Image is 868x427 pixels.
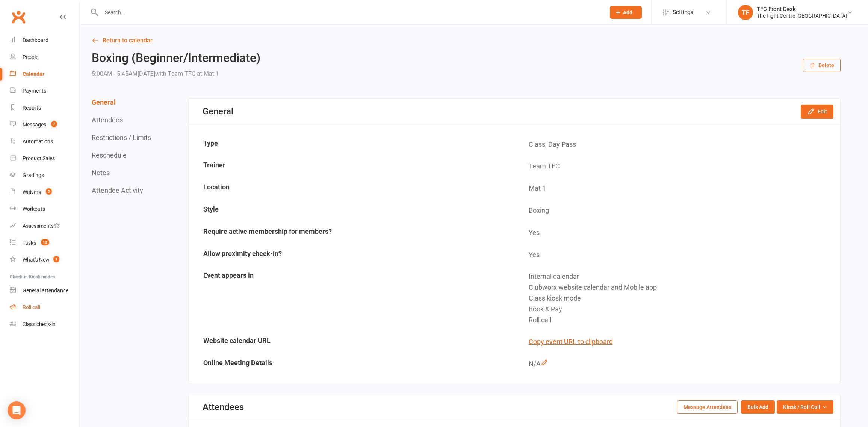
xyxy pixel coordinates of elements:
div: Dashboard [23,37,48,43]
a: Gradings [10,167,79,184]
a: Roll call [10,299,79,316]
a: Reports [10,99,79,116]
a: Clubworx [9,8,28,26]
button: Reschedule [92,151,127,159]
a: General attendance kiosk mode [10,282,79,299]
div: Attendees [203,402,244,412]
a: Assessments [10,218,79,235]
span: 12 [41,239,49,245]
a: Waivers 5 [10,184,79,201]
button: Restrictions / Limits [92,134,151,141]
div: Roll call [529,315,835,326]
td: Location [190,178,514,199]
span: 5 [46,188,52,195]
span: Settings [673,4,693,21]
td: Mat 1 [515,178,840,199]
div: Assessments [23,223,60,229]
a: Workouts [10,201,79,218]
td: Event appears in [190,266,514,331]
div: Tasks [23,240,36,246]
td: Trainer [190,156,514,177]
button: Attendees [92,116,123,124]
div: Messages [23,122,46,128]
div: General [203,106,233,117]
div: Open Intercom Messenger [8,401,26,419]
a: Return to calendar [92,35,841,46]
span: with Team TFC [155,70,195,77]
div: Internal calendar [529,271,835,282]
td: Style [190,200,514,221]
div: TFC Front Desk [757,6,847,12]
td: Yes [515,244,840,266]
div: Book & Pay [529,304,835,315]
div: General attendance [23,287,68,293]
div: People [23,54,38,60]
a: Payments [10,83,79,99]
td: Team TFC [515,156,840,177]
td: Allow proximity check-in? [190,244,514,266]
div: Payments [23,88,46,94]
a: Calendar [10,66,79,83]
div: Class check-in [23,321,56,327]
div: 5:00AM - 5:45AM[DATE] [92,69,260,79]
td: Online Meeting Details [190,353,514,375]
button: Add [610,6,642,19]
h2: Boxing (Beginner/Intermediate) [92,51,260,65]
div: Reports [23,105,41,111]
div: Workouts [23,206,45,212]
span: Kiosk / Roll Call [783,403,820,411]
div: What's New [23,257,50,263]
td: Require active membership for members? [190,222,514,244]
td: Type [190,134,514,155]
button: Copy event URL to clipboard [529,337,613,347]
button: Edit [801,105,833,118]
td: Yes [515,222,840,244]
button: Message Attendees [677,400,738,414]
div: Clubworx website calendar and Mobile app [529,282,835,293]
div: Class kiosk mode [529,293,835,304]
div: Calendar [23,71,44,77]
a: What's New1 [10,251,79,268]
input: Search... [99,7,600,18]
a: Messages 7 [10,116,79,133]
div: Automations [23,138,53,144]
button: Delete [803,59,841,72]
button: Kiosk / Roll Call [777,400,833,414]
td: Boxing [515,200,840,221]
td: Website calendar URL [190,331,514,353]
a: Dashboard [10,32,79,49]
div: The Fight Centre [GEOGRAPHIC_DATA] [757,12,847,19]
div: TF [738,5,753,20]
div: Product Sales [23,155,55,161]
a: Product Sales [10,150,79,167]
button: Bulk Add [741,400,775,414]
button: Notes [92,169,110,177]
span: Add [623,9,632,15]
a: Class kiosk mode [10,316,79,333]
div: N/A [529,359,835,370]
span: at Mat 1 [197,70,219,77]
div: Roll call [23,304,40,310]
td: Class, Day Pass [515,134,840,155]
button: Attendee Activity [92,186,143,194]
button: General [92,98,116,106]
a: Automations [10,133,79,150]
div: Waivers [23,189,41,195]
div: Gradings [23,172,44,178]
span: 7 [51,121,57,127]
a: People [10,49,79,66]
span: 1 [53,256,59,262]
a: Tasks 12 [10,235,79,251]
